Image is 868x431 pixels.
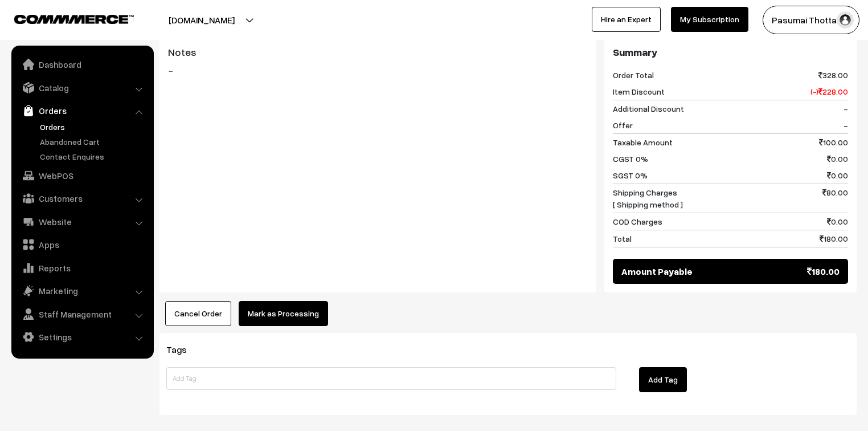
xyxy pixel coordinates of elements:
[613,169,648,181] span: SGST 0%
[810,86,848,97] span: (-) 228.00
[239,301,328,326] button: Mark as Processing
[827,215,848,227] span: 0.00
[613,136,673,148] span: Taxable Amount
[822,186,848,210] span: 80.00
[827,153,848,165] span: 0.00
[818,69,848,81] span: 328.00
[820,233,848,245] span: 180.00
[37,136,150,148] a: Abandoned Cart
[166,344,200,355] span: Tags
[844,103,848,115] span: -
[168,46,587,59] h3: Notes
[14,212,150,232] a: Website
[14,188,150,209] a: Customers
[14,15,134,23] img: COMMMERCE
[639,367,687,392] button: Add Tag
[613,86,665,97] span: Item Discount
[166,367,616,390] input: Add Tag
[14,304,150,324] a: Staff Management
[613,153,648,165] span: CGST 0%
[37,151,150,162] a: Contact Enquires
[613,119,633,131] span: Offer
[14,54,150,75] a: Dashboard
[613,186,683,210] span: Shipping Charges [ Shipping method ]
[613,69,654,81] span: Order Total
[129,6,275,34] button: [DOMAIN_NAME]
[613,103,684,115] span: Additional Discount
[37,121,150,133] a: Orders
[165,301,231,326] button: Cancel Order
[763,6,859,34] button: Pasumai Thotta…
[837,11,854,29] img: user
[14,258,150,278] a: Reports
[592,7,661,32] a: Hire an Expert
[14,234,150,255] a: Apps
[807,265,840,278] span: 180.00
[14,327,150,347] a: Settings
[613,215,662,227] span: COD Charges
[168,64,587,78] blockquote: -
[613,233,632,245] span: Total
[671,7,748,32] a: My Subscription
[819,136,848,148] span: 100.00
[14,280,150,301] a: Marketing
[14,100,150,121] a: Orders
[14,165,150,186] a: WebPOS
[14,11,114,25] a: COMMMERCE
[621,265,693,278] span: Amount Payable
[827,169,848,181] span: 0.00
[613,46,848,59] h3: Summary
[844,119,848,131] span: -
[14,78,150,98] a: Catalog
